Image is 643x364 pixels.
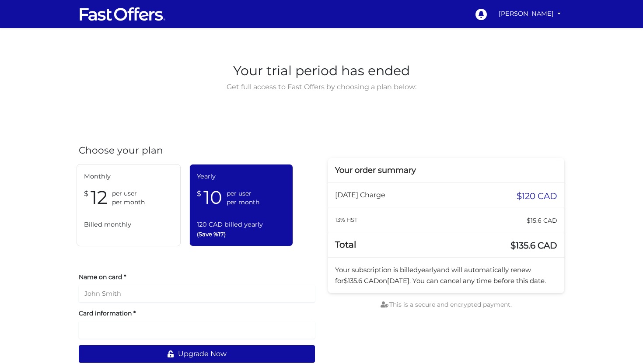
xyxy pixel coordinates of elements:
[527,214,557,227] span: $15.6 CAD
[112,189,145,198] span: per user
[335,266,546,284] span: Your subscription is billed and will automatically renew for on . You can cancel any time before ...
[84,186,88,199] span: $
[79,309,315,318] label: Card information *
[335,191,385,199] span: [DATE] Charge
[335,239,356,250] span: Total
[510,239,557,252] span: $135.6 CAD
[197,230,286,239] span: (Save %17)
[197,220,286,230] span: 120 CAD billed yearly
[517,190,557,202] span: $120 CAD
[203,186,222,209] span: 10
[227,198,259,206] span: per month
[224,81,419,93] span: Get full access to Fast Offers by choosing a plan below:
[387,276,409,285] span: [DATE]
[344,276,379,285] span: $135.6 CAD
[84,220,173,230] span: Billed monthly
[335,217,357,223] small: 13% HST
[84,326,309,334] iframe: Secure payment input frame
[418,266,437,274] span: yearly
[79,345,315,363] button: Upgrade Now
[227,189,259,198] span: per user
[84,171,173,182] span: Monthly
[197,186,201,199] span: $
[79,145,315,156] h4: Choose your plan
[112,198,145,206] span: per month
[224,60,419,81] span: Your trial period has ended
[381,301,512,308] span: This is a secure and encrypted payment.
[197,171,286,182] span: Yearly
[91,186,108,209] span: 12
[495,5,564,22] a: [PERSON_NAME]
[335,165,416,175] span: Your order summary
[79,273,315,281] label: Name on card *
[79,285,315,302] input: John Smith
